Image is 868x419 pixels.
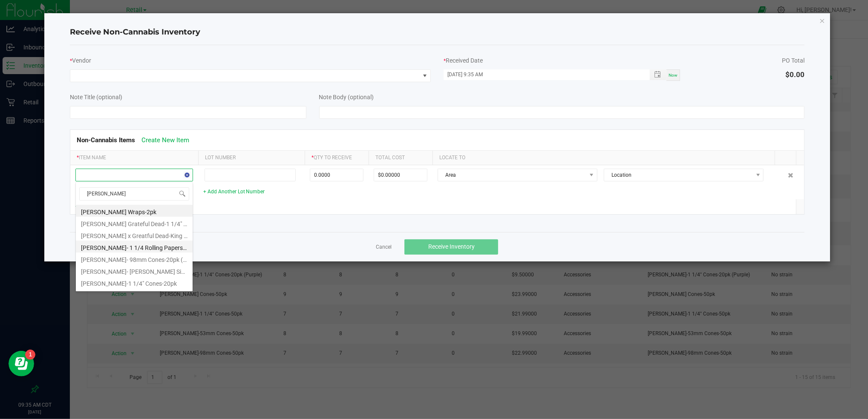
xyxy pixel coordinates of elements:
a: + Add Another Lot Number [203,189,265,195]
div: Received Date [444,56,680,65]
div: Note Title (optional) [70,93,306,102]
th: Item Name [70,151,198,165]
span: Area [438,169,586,181]
a: Create New Item [141,136,189,144]
a: Cancel [376,244,392,251]
span: Location [604,169,753,181]
span: $0.00 [785,70,805,79]
th: Lot Number [198,151,305,165]
div: PO Total [782,56,805,65]
th: Qty to Receive [305,151,369,165]
div: Note Body (optional) [319,93,805,102]
th: Locate To [433,151,775,165]
button: Receive Inventory [404,239,498,255]
h4: Receive Non-Cannabis Inventory [70,27,805,38]
th: Total Cost [369,151,433,165]
iframe: Resource center unread badge [25,350,35,360]
iframe: Resource center [9,351,34,376]
span: Toggle popup [650,69,666,80]
button: Close [819,15,825,26]
span: Receive Inventory [428,243,475,250]
input: MM/dd/yyyy HH:MM a [444,69,641,80]
div: Vendor [70,56,431,65]
span: Now [669,73,678,77]
span: Non-Cannabis Items [77,136,135,144]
